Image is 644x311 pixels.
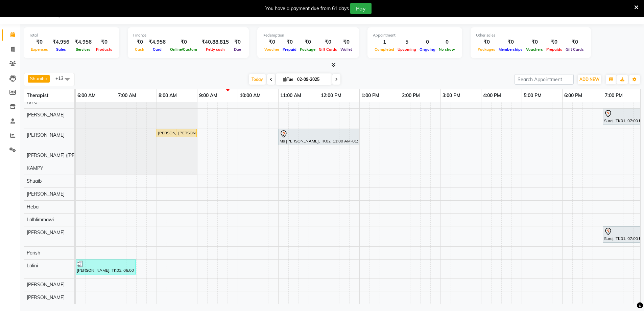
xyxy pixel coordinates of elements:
[396,38,418,46] div: 5
[263,32,354,38] div: Redemption
[578,75,601,84] button: ADD NEW
[168,38,199,46] div: ₹0
[524,38,545,46] div: ₹0
[27,217,54,223] span: Lalhlimmawi
[27,152,106,158] span: [PERSON_NAME] ([PERSON_NAME])
[522,91,543,101] a: 5:00 PM
[579,77,599,82] span: ADD NEW
[373,32,457,38] div: Appointment
[360,91,381,101] a: 1:00 PM
[197,91,219,101] a: 9:00 AM
[350,3,372,14] button: Pay
[27,294,65,301] span: [PERSON_NAME]
[603,91,624,101] a: 7:00 PM
[27,178,42,184] span: Shuaib
[29,38,50,46] div: ₹0
[204,47,226,52] span: Petty cash
[603,227,642,242] div: Suraj, TK01, 07:00 PM-08:00 PM, Swedish De-Stress - 60 Mins
[94,47,114,52] span: Products
[400,91,422,101] a: 2:00 PM
[281,38,298,46] div: ₹0
[396,47,418,52] span: Upcoming
[27,250,40,256] span: Parish
[133,32,243,38] div: Finance
[76,261,135,273] div: [PERSON_NAME], TK03, 06:00 AM-07:30 AM, Javanese Pampering - 90 Mins
[72,38,94,46] div: ₹4,956
[45,76,48,81] a: x
[441,91,462,101] a: 3:00 PM
[476,38,497,46] div: ₹0
[373,47,396,52] span: Completed
[232,38,243,46] div: ₹0
[54,47,68,52] span: Sales
[317,38,339,46] div: ₹0
[545,47,564,52] span: Prepaids
[281,47,298,52] span: Prepaid
[76,91,97,101] a: 6:00 AM
[199,38,232,46] div: ₹40,88,815
[437,38,457,46] div: 0
[418,47,437,52] span: Ongoing
[27,92,48,98] span: Therapist
[27,204,39,210] span: Heba
[29,32,114,38] div: Total
[133,38,146,46] div: ₹0
[151,47,163,52] span: Card
[238,91,262,101] a: 10:00 AM
[263,38,281,46] div: ₹0
[74,47,92,52] span: Services
[279,130,358,144] div: Ms [PERSON_NAME], TK02, 11:00 AM-01:00 PM, The Healing Touch - 120 Mins
[545,38,564,46] div: ₹0
[339,47,354,52] span: Wallet
[27,263,38,269] span: Lalini
[27,191,65,197] span: [PERSON_NAME]
[27,112,65,118] span: [PERSON_NAME]
[27,165,43,171] span: KAMPY
[265,5,349,12] div: You have a payment due from 61 days
[27,99,38,105] span: RITU
[298,38,317,46] div: ₹0
[497,47,524,52] span: Memberships
[177,130,196,136] div: [PERSON_NAME], TK04, 08:30 AM-09:00 AM, De-Stress Back & Shoulder Massage - 30 Mins
[27,229,65,236] span: [PERSON_NAME]
[94,38,114,46] div: ₹0
[481,91,503,101] a: 4:00 PM
[373,38,396,46] div: 1
[168,47,199,52] span: Online/Custom
[157,130,176,136] div: [PERSON_NAME], TK04, 08:00 AM-08:30 AM, Signature Foot Massage - 30 Mins
[295,74,329,85] input: 2025-09-02
[27,132,65,138] span: [PERSON_NAME]
[249,74,266,85] span: Today
[263,47,281,52] span: Voucher
[497,38,524,46] div: ₹0
[563,91,584,101] a: 6:00 PM
[298,47,317,52] span: Package
[133,47,146,52] span: Cash
[279,91,303,101] a: 11:00 AM
[157,91,178,101] a: 8:00 AM
[476,32,586,38] div: Other sales
[27,282,65,288] span: [PERSON_NAME]
[339,38,354,46] div: ₹0
[281,77,295,82] span: Tue
[564,47,586,52] span: Gift Cards
[319,91,343,101] a: 12:00 PM
[29,47,50,52] span: Expenses
[317,47,339,52] span: Gift Cards
[116,91,138,101] a: 7:00 AM
[515,74,574,85] input: Search Appointment
[418,38,437,46] div: 0
[603,110,642,124] div: Suraj, TK01, 07:00 PM-08:00 PM, Swedish De-Stress - 60 Mins
[55,75,69,81] span: +13
[50,38,72,46] div: ₹4,956
[437,47,457,52] span: No show
[476,47,497,52] span: Packages
[524,47,545,52] span: Vouchers
[146,38,168,46] div: ₹4,956
[564,38,586,46] div: ₹0
[232,47,243,52] span: Due
[30,76,45,81] span: Shuaib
